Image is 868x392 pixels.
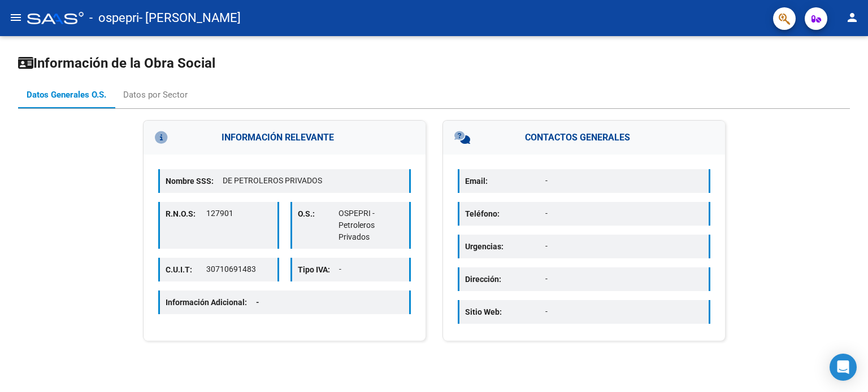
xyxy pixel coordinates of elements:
[465,208,545,220] p: Teléfono:
[123,89,188,101] div: Datos por Sector
[465,273,545,285] p: Dirección:
[166,263,206,276] p: C.U.I.T:
[166,296,268,309] p: Información Adicional:
[545,306,703,318] p: -
[144,121,426,155] h3: INFORMACIÓN RELEVANTE
[206,208,271,219] p: 127901
[465,175,545,187] p: Email:
[256,298,259,307] span: -
[338,208,403,243] p: OSPEPRI - Petroleros Privados
[845,11,859,24] mat-icon: person
[545,240,703,252] p: -
[206,263,271,275] p: 30710691483
[166,175,223,187] p: Nombre SSS:
[443,121,725,155] h3: CONTACTOS GENERALES
[545,273,703,285] p: -
[545,208,703,219] p: -
[465,306,545,318] p: Sitio Web:
[27,89,106,101] div: Datos Generales O.S.
[298,263,339,276] p: Tipo IVA:
[339,263,404,275] p: -
[830,354,857,381] div: Open Intercom Messenger
[545,175,703,187] p: -
[298,208,338,220] p: O.S.:
[166,208,206,220] p: R.N.O.S:
[139,6,241,30] span: - [PERSON_NAME]
[9,11,23,24] mat-icon: menu
[465,240,545,253] p: Urgencias:
[89,6,139,30] span: - ospepri
[18,54,850,72] h1: Información de la Obra Social
[223,175,403,187] p: DE PETROLEROS PRIVADOS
